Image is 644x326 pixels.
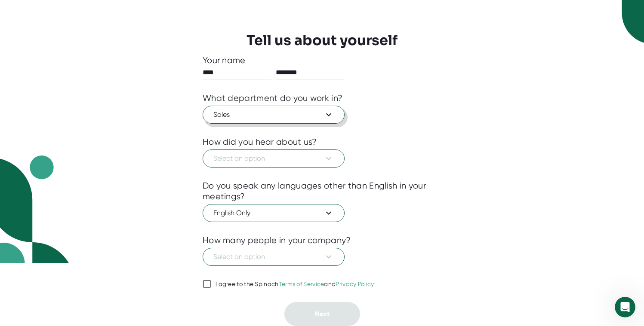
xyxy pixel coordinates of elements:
[315,310,330,318] span: Next
[203,137,317,147] div: How did you hear about us?
[203,248,345,266] button: Select an option
[284,302,360,326] button: Next
[203,180,441,202] div: Do you speak any languages other than English in your meetings?
[203,106,345,124] button: Sales
[203,93,342,104] div: What department do you work in?
[203,55,441,66] div: Your name
[216,280,374,288] div: I agree to the Spinach and
[213,208,334,218] span: English Only
[213,153,334,164] span: Select an option
[615,297,635,317] iframe: Intercom live chat
[336,280,374,287] a: Privacy Policy
[213,252,334,262] span: Select an option
[203,149,345,168] button: Select an option
[203,204,345,222] button: English Only
[203,235,351,246] div: How many people in your company?
[279,280,324,287] a: Terms of Service
[247,32,397,49] h3: Tell us about yourself
[213,110,334,120] span: Sales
